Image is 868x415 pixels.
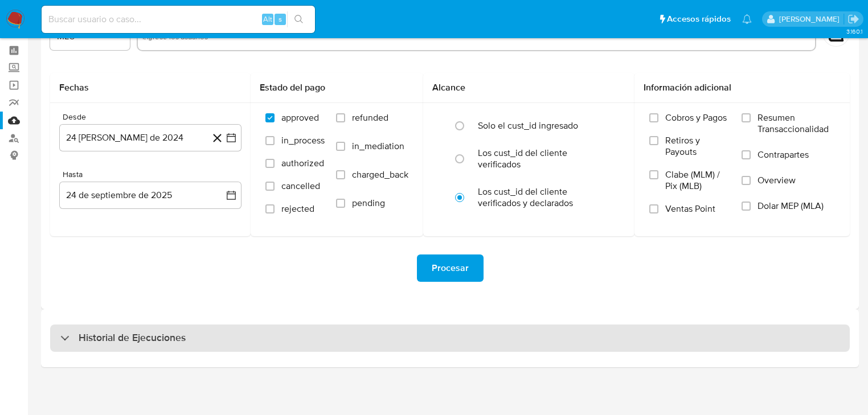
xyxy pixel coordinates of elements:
p: erika.juarez@mercadolibre.com.mx [779,14,844,24]
input: Buscar usuario o caso... [42,12,315,27]
a: Salir [847,13,859,25]
span: Accesos rápidos [667,13,731,25]
span: s [279,14,282,24]
a: Notificaciones [742,14,752,24]
button: search-icon [287,11,310,27]
span: 3.160.1 [846,27,862,36]
span: Alt [263,14,272,24]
